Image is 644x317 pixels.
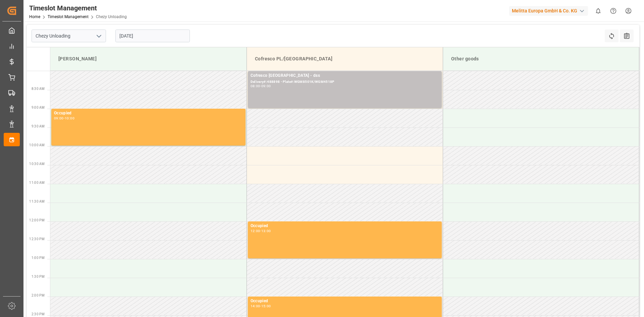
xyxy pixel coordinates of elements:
[448,53,634,65] div: Other goods
[32,106,45,109] span: 9:00 AM
[56,53,241,65] div: [PERSON_NAME]
[54,110,243,117] div: Occupied
[260,229,261,232] div: -
[251,72,439,79] div: Cofresco [GEOGRAPHIC_DATA] - dss
[29,14,40,19] a: Home
[32,30,106,42] input: Type to search/select
[606,3,621,18] button: Help Center
[29,218,45,222] span: 12:00 PM
[261,229,271,232] div: 13:00
[94,31,104,41] button: open menu
[591,3,606,18] button: show 0 new notifications
[64,117,65,120] div: -
[251,79,439,85] div: Delivery#:488898 - Plate#:WGM8501K/WGM4518P
[509,4,591,17] button: Melitta Europa GmbH & Co. KG
[54,117,64,120] div: 09:00
[260,305,261,308] div: -
[32,294,45,297] span: 2:00 PM
[261,305,271,308] div: 15:00
[32,124,45,128] span: 9:30 AM
[48,14,89,19] a: Timeslot Management
[29,237,45,241] span: 12:30 PM
[32,256,45,260] span: 1:00 PM
[65,117,74,120] div: 10:00
[29,162,45,166] span: 10:30 AM
[251,229,260,232] div: 12:00
[252,53,437,65] div: Cofresco PL/[GEOGRAPHIC_DATA]
[115,30,190,42] input: DD-MM-YYYY
[29,143,45,147] span: 10:00 AM
[32,87,45,91] span: 8:30 AM
[509,6,588,16] div: Melitta Europa GmbH & Co. KG
[251,305,260,308] div: 14:00
[29,181,45,184] span: 11:00 AM
[32,275,45,278] span: 1:30 PM
[251,223,439,229] div: Occupied
[260,85,261,88] div: -
[261,85,271,88] div: 09:00
[29,3,127,13] div: Timeslot Management
[251,85,260,88] div: 08:00
[32,312,45,316] span: 2:30 PM
[251,298,439,305] div: Occupied
[29,200,45,203] span: 11:30 AM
